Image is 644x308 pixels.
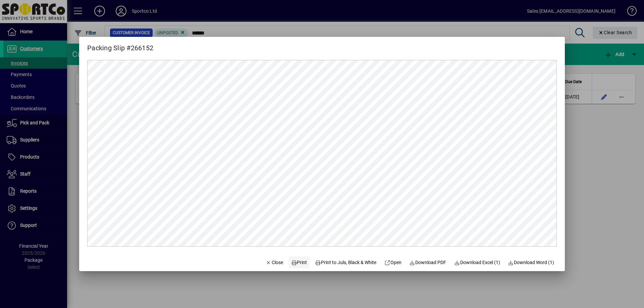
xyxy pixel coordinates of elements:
span: Print to Juls, Black & White [315,259,377,266]
span: Close [266,259,283,266]
a: Download PDF [407,256,449,268]
span: Download Word (1) [508,259,554,266]
span: Download PDF [410,259,446,266]
button: Download Word (1) [505,256,557,268]
button: Close [263,256,286,268]
a: Open [382,256,404,268]
span: Print [291,259,307,266]
span: Open [384,259,401,266]
h2: Packing Slip #266152 [79,37,161,53]
button: Print [288,256,310,268]
button: Print to Juls, Black & White [313,256,379,268]
button: Download Excel (1) [451,256,503,268]
span: Download Excel (1) [454,259,500,266]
